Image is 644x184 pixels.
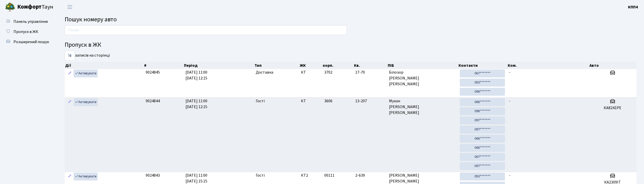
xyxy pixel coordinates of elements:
span: КТ [301,98,320,104]
th: Ком. [507,62,589,69]
span: 3702 [324,70,332,75]
span: [DATE] 11:00 [DATE] 12:15 [185,98,207,110]
span: 2-639 [355,173,385,178]
h5: КА8241РЕ [591,106,634,110]
button: Переключити навігацію [63,3,76,11]
span: Гості [256,173,265,178]
span: 17-70 [355,70,385,75]
span: 9024843 [146,173,160,178]
a: Редагувати [67,173,73,180]
select: записів на сторінці [65,51,75,60]
span: [DATE] 11:00 [DATE] 15:15 [185,173,207,184]
a: Активувати [74,173,98,180]
span: Пошук номеру авто [65,15,117,24]
span: 00111 [324,173,334,178]
span: КТ [301,70,320,75]
th: корп. [322,62,353,69]
a: Редагувати [67,98,73,106]
th: Кв. [353,62,387,69]
span: - [509,173,511,178]
th: Тип [254,62,299,69]
th: Контакти [458,62,507,69]
th: Авто [589,62,636,69]
img: logo.png [5,2,15,12]
th: ПІБ [387,62,458,69]
a: Активувати [74,70,98,77]
span: 9024845 [146,70,160,75]
span: Розширений пошук [13,39,49,45]
span: Пропуск в ЖК [13,29,38,35]
a: Активувати [74,98,98,106]
span: Мукан [PERSON_NAME] [PERSON_NAME] [389,98,456,116]
h4: Пропуск в ЖК [65,41,636,49]
span: Панель управління [13,19,48,24]
a: Панель управління [3,16,53,27]
th: Період [183,62,254,69]
b: Комфорт [17,3,42,11]
input: Пошук [65,25,347,35]
th: Дії [65,62,144,69]
span: Доставка [256,70,273,75]
span: 3606 [324,98,332,104]
span: - [509,98,511,104]
span: Таун [17,3,53,11]
span: Гості [256,98,265,104]
th: # [144,62,183,69]
span: Білозор [PERSON_NAME] [PERSON_NAME] [389,70,456,87]
span: - [509,70,511,75]
label: записів на сторінці [65,51,110,60]
span: [DATE] 11:00 [DATE] 12:15 [185,70,207,81]
span: 9024844 [146,98,160,104]
th: ЖК [299,62,323,69]
span: КТ2 [301,173,320,178]
a: Розширений пошук [3,37,53,47]
a: Редагувати [67,70,73,77]
a: Пропуск в ЖК [3,27,53,37]
span: 13-207 [355,98,385,104]
a: КПП4 [628,4,638,10]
